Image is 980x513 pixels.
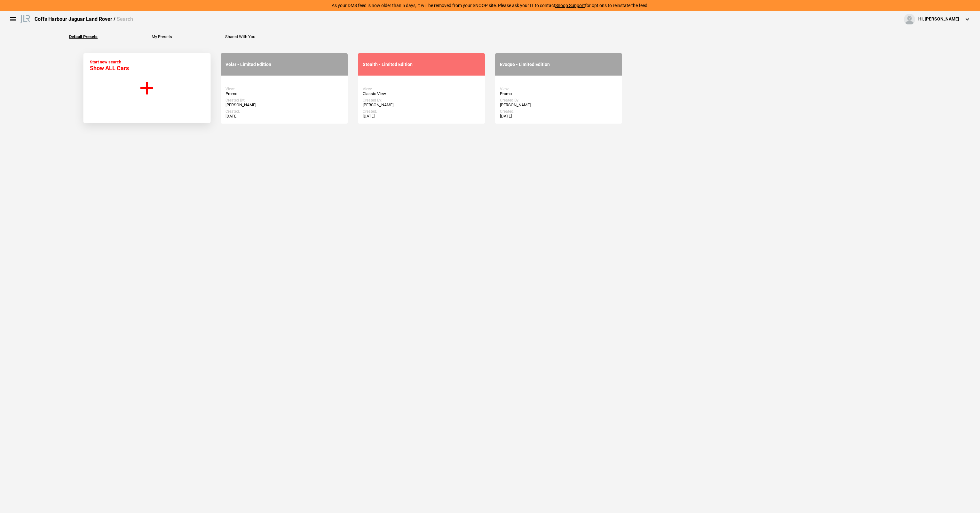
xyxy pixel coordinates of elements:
[225,102,343,108] div: [PERSON_NAME]
[363,87,480,91] div: View:
[225,91,343,96] div: Promo
[500,87,617,91] div: View:
[500,102,617,108] div: [PERSON_NAME]
[225,114,343,119] div: [DATE]
[363,102,480,108] div: [PERSON_NAME]
[500,62,617,67] div: Evoque - Limited Edition
[363,91,480,96] div: Classic View
[225,35,255,39] button: Shared With You
[69,35,98,39] button: Default Presets
[363,114,480,119] div: [DATE]
[500,98,617,102] div: Created By:
[555,3,585,8] a: Snoop Support
[500,109,617,114] div: Created:
[500,114,617,119] div: [DATE]
[225,62,343,67] div: Velar - Limited Edition
[363,109,480,114] div: Created:
[363,98,480,102] div: Created By:
[152,35,172,39] button: My Presets
[35,16,133,23] div: Coffs Harbour Jaguar Land Rover /
[19,14,31,23] img: landrover.png
[117,16,133,22] span: Search
[363,62,480,67] div: Stealth - Limited Edition
[83,53,211,123] button: Start new search Show ALL Cars
[90,60,129,71] div: Start new search
[225,98,343,102] div: Created By:
[225,109,343,114] div: Created:
[918,16,959,22] div: Hi, [PERSON_NAME]
[225,87,343,91] div: View:
[90,65,129,71] span: Show ALL Cars
[500,91,617,96] div: Promo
